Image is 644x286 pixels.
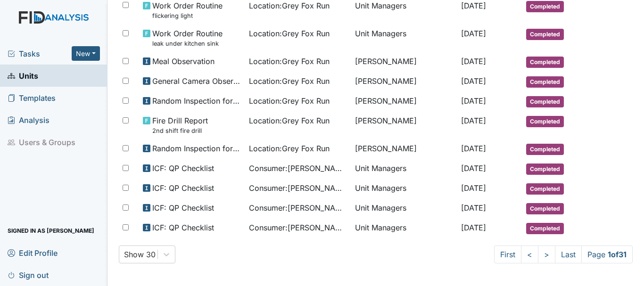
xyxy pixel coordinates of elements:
[526,57,564,68] span: Completed
[249,202,347,213] span: Consumer : [PERSON_NAME]
[608,250,627,259] strong: 1 of 31
[351,52,457,72] td: [PERSON_NAME]
[526,29,564,40] span: Completed
[461,223,486,232] span: [DATE]
[152,163,214,174] span: ICF: QP Checklist
[538,245,555,263] a: >
[8,113,50,127] span: Analysis
[152,75,241,87] span: General Camera Observation
[461,29,486,38] span: [DATE]
[249,222,347,233] span: Consumer : [PERSON_NAME]
[152,39,223,48] small: leak under kitchen sink
[8,48,72,59] a: Tasks
[526,223,564,234] span: Completed
[152,143,241,154] span: Random Inspection for Evening
[526,1,564,12] span: Completed
[526,203,564,214] span: Completed
[526,76,564,88] span: Completed
[152,126,208,135] small: 2nd shift fire drill
[351,139,457,159] td: [PERSON_NAME]
[526,116,564,127] span: Completed
[461,116,486,125] span: [DATE]
[351,179,457,198] td: Unit Managers
[494,245,633,263] nav: task-pagination
[526,96,564,107] span: Completed
[351,24,457,52] td: Unit Managers
[8,223,94,238] span: Signed in as [PERSON_NAME]
[249,143,330,154] span: Location : Grey Fox Run
[152,95,241,106] span: Random Inspection for Afternoon
[152,56,215,67] span: Meal Observation
[494,245,521,263] a: First
[526,163,564,175] span: Completed
[351,159,457,179] td: Unit Managers
[555,245,582,263] a: Last
[249,115,330,126] span: Location : Grey Fox Run
[461,96,486,106] span: [DATE]
[8,90,56,105] span: Templates
[351,198,457,218] td: Unit Managers
[152,202,214,213] span: ICF: QP Checklist
[461,1,486,10] span: [DATE]
[152,115,208,135] span: Fire Drill Report 2nd shift fire drill
[526,144,564,155] span: Completed
[461,203,486,212] span: [DATE]
[521,245,538,263] a: <
[8,68,38,83] span: Units
[581,245,633,263] span: Page
[249,182,347,194] span: Consumer : [PERSON_NAME]
[249,163,347,174] span: Consumer : [PERSON_NAME]
[461,163,486,173] span: [DATE]
[461,57,486,66] span: [DATE]
[124,249,156,260] div: Show 30
[8,268,49,282] span: Sign out
[461,76,486,86] span: [DATE]
[152,11,223,20] small: flickering light
[249,28,330,39] span: Location : Grey Fox Run
[526,183,564,195] span: Completed
[461,144,486,153] span: [DATE]
[249,95,330,106] span: Location : Grey Fox Run
[249,56,330,67] span: Location : Grey Fox Run
[461,183,486,193] span: [DATE]
[152,182,214,194] span: ICF: QP Checklist
[351,218,457,238] td: Unit Managers
[351,111,457,139] td: [PERSON_NAME]
[152,28,223,48] span: Work Order Routine leak under kitchen sink
[351,91,457,111] td: [PERSON_NAME]
[249,75,330,87] span: Location : Grey Fox Run
[72,46,100,61] button: New
[8,245,58,260] span: Edit Profile
[152,222,214,233] span: ICF: QP Checklist
[351,72,457,91] td: [PERSON_NAME]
